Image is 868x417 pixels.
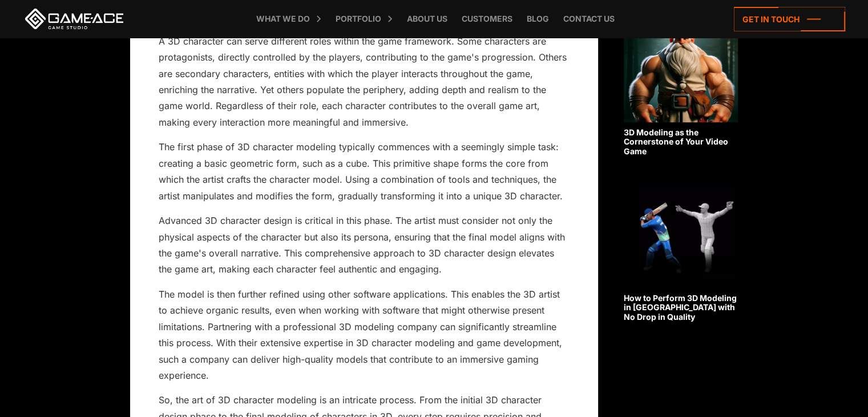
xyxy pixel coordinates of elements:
[624,185,738,288] img: Related
[159,139,570,204] p: The first phase of 3D character modeling typically commences with a seemingly simple task: creati...
[159,286,570,384] p: The model is then further refined using other software applications. This enables the 3D artist t...
[734,7,845,31] a: Get in touch
[624,185,738,322] a: How to Perform 3D Modeling in [GEOGRAPHIC_DATA] with No Drop in Quality
[159,212,570,278] p: Advanced 3D character design is critical in this phase. The artist must consider not only the phy...
[159,33,570,131] p: A 3D character can serve different roles within the game framework. Some characters are protagoni...
[624,18,738,157] a: 3D Modeling as the Cornerstone of Your Video Game
[624,18,738,122] img: Related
